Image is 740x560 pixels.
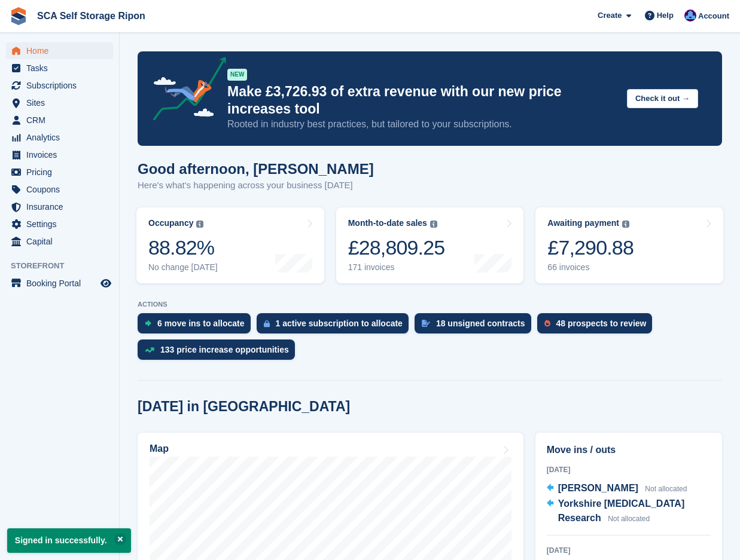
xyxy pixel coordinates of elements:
a: menu [6,198,113,215]
div: £7,290.88 [547,235,634,260]
span: Help [657,10,674,22]
img: icon-info-grey-7440780725fd019a000dd9b08b2336e03edf1995a4989e88bcd33f0948082b44.svg [430,221,437,228]
img: price-adjustments-announcement-icon-8257ccfd72463d97f412b2fc003d46551f7dbcb40ab6d574587a9cd5c0d94... [143,57,227,125]
img: move_ins_to_allocate_icon-fdf77a2bb77ea45bf5b3d319d69a93e2d87916cf1d5bf7949dd705db3b84f3ca.svg [145,320,151,327]
a: menu [6,275,113,292]
p: Signed in successfully. [7,528,131,553]
div: £28,809.25 [348,235,445,260]
a: 18 unsigned contracts [415,313,537,339]
p: ACTIONS [138,301,722,308]
a: Month-to-date sales £28,809.25 171 invoices [336,207,524,283]
a: 6 move ins to allocate [138,313,257,339]
div: 133 price increase opportunities [160,345,289,354]
span: Yorkshire [MEDICAL_DATA] Research [558,498,685,523]
p: Make £3,726.93 of extra revenue with our new price increases tool [227,83,617,118]
p: Here's what's happening across your business [DATE] [138,179,374,192]
span: Not allocated [608,515,650,523]
span: Home [26,42,98,59]
span: Invoices [26,146,98,163]
img: active_subscription_to_allocate_icon-d502201f5373d7db506a760aba3b589e785aa758c864c3986d89f69b8ff3... [264,320,270,328]
a: menu [6,164,113,180]
h2: Map [150,443,169,454]
div: 1 active subscription to allocate [276,319,403,328]
h2: [DATE] in [GEOGRAPHIC_DATA] [138,399,350,415]
img: prospect-51fa495bee0391a8d652442698ab0144808aea92771e9ea1ae160a38d050c398.svg [544,320,550,327]
span: Analytics [26,129,98,146]
img: contract_signature_icon-13c848040528278c33f63329250d36e43548de30e8caae1d1a13099fd9432cc5.svg [422,320,430,327]
img: icon-info-grey-7440780725fd019a000dd9b08b2336e03edf1995a4989e88bcd33f0948082b44.svg [622,221,629,228]
span: Create [598,10,622,22]
div: No change [DATE] [148,262,218,273]
span: CRM [26,112,98,128]
a: 1 active subscription to allocate [257,313,415,339]
img: Sarah Race [684,10,696,22]
a: SCA Self Storage Ripon [32,6,150,26]
div: 66 invoices [547,262,634,273]
span: Capital [26,233,98,250]
span: Tasks [26,60,98,76]
a: menu [6,94,113,111]
div: 18 unsigned contracts [436,319,525,328]
div: Month-to-date sales [348,218,427,228]
a: [PERSON_NAME] Not allocated [547,481,687,497]
a: Yorkshire [MEDICAL_DATA] Research Not allocated [547,497,711,527]
p: Rooted in industry best practices, but tailored to your subscriptions. [227,118,617,131]
span: [PERSON_NAME] [558,483,638,493]
div: 171 invoices [348,262,445,273]
a: menu [6,146,113,163]
a: menu [6,233,113,250]
a: Preview store [99,276,113,290]
div: [DATE] [547,464,711,475]
div: NEW [227,69,247,81]
span: Storefront [11,260,119,272]
span: Pricing [26,164,98,180]
span: Subscriptions [26,77,98,94]
a: Awaiting payment £7,290.88 66 invoices [535,207,723,283]
a: 48 prospects to review [537,313,659,339]
div: Occupancy [148,218,193,228]
div: 88.82% [148,235,218,260]
a: menu [6,60,113,76]
a: menu [6,181,113,198]
img: price_increase_opportunities-93ffe204e8149a01c8c9dc8f82e8f89637d9d84a8eef4429ea346261dce0b2c0.svg [145,347,154,353]
span: Coupons [26,181,98,198]
a: menu [6,129,113,146]
a: 133 price increase opportunities [138,339,301,366]
div: Awaiting payment [547,218,619,228]
a: menu [6,77,113,94]
div: 6 move ins to allocate [157,319,245,328]
img: stora-icon-8386f47178a22dfd0bd8f6a31ec36ba5ce8667c1dd55bd0f319d3a0aa187defe.svg [10,7,28,25]
h2: Move ins / outs [547,443,711,457]
div: 48 prospects to review [556,319,647,328]
span: Settings [26,216,98,232]
div: [DATE] [547,545,711,556]
span: Not allocated [645,485,687,493]
span: Booking Portal [26,275,98,292]
a: menu [6,112,113,128]
span: Sites [26,94,98,111]
span: Insurance [26,198,98,215]
a: menu [6,216,113,232]
a: Occupancy 88.82% No change [DATE] [136,207,324,283]
button: Check it out → [627,89,698,109]
h1: Good afternoon, [PERSON_NAME] [138,161,374,177]
img: icon-info-grey-7440780725fd019a000dd9b08b2336e03edf1995a4989e88bcd33f0948082b44.svg [196,221,203,228]
span: Account [698,10,729,22]
a: menu [6,42,113,59]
